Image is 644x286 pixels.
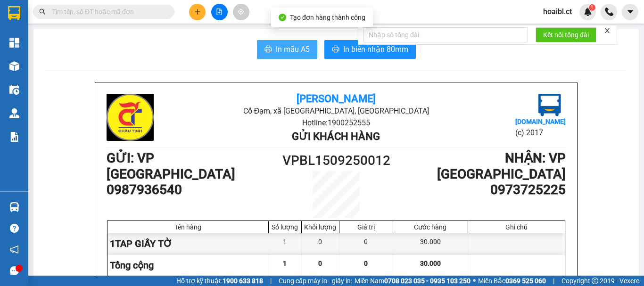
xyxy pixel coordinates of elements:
input: Nhập số tổng đài [363,27,528,42]
img: warehouse-icon [9,202,19,212]
span: In mẫu A5 [276,43,310,55]
h1: VPBL1509250012 [279,150,394,171]
span: 0 [318,260,322,267]
span: 30.000 [420,260,441,267]
span: message [10,266,19,275]
button: file-add [211,4,228,20]
h1: 0987936540 [107,182,279,198]
b: [DOMAIN_NAME] [515,118,566,125]
b: GỬI : VP [GEOGRAPHIC_DATA] [107,150,235,182]
img: logo.jpg [538,94,561,116]
img: icon-new-feature [584,8,592,16]
img: solution-icon [9,132,19,142]
button: plus [189,4,206,20]
span: hoaibl.ct [536,6,579,17]
img: warehouse-icon [9,85,19,95]
li: Hotline: 1900252555 [88,35,394,47]
img: warehouse-icon [9,61,19,71]
li: Cổ Đạm, xã [GEOGRAPHIC_DATA], [GEOGRAPHIC_DATA] [88,23,394,35]
span: 1 [283,260,287,267]
div: Tên hàng [110,223,266,231]
span: caret-down [626,8,635,16]
button: aim [233,4,249,20]
span: search [39,8,46,15]
b: Gửi khách hàng [292,131,380,142]
span: 0 [364,260,368,267]
span: In biên nhận 80mm [343,43,408,55]
span: Miền Nam [355,276,471,286]
div: 1TAP GIẤY TỜ [107,233,269,254]
span: aim [238,8,244,15]
img: warehouse-icon [9,108,19,118]
b: GỬI : VP [GEOGRAPHIC_DATA] [12,68,140,100]
div: Số lượng [271,223,299,231]
img: logo.jpg [107,94,154,141]
div: 1 [269,233,302,254]
span: close [604,27,611,34]
img: logo-vxr [8,6,20,20]
span: Tạo đơn hàng thành công [290,14,365,21]
span: printer [264,45,272,54]
button: printerIn biên nhận 80mm [324,40,416,59]
b: [PERSON_NAME] [297,93,376,105]
span: Miền Bắc [478,276,546,286]
div: Khối lượng [304,223,337,231]
div: 0 [339,233,393,254]
button: caret-down [622,4,638,20]
li: Hotline: 1900252555 [183,117,489,129]
div: Cước hàng [396,223,465,231]
span: question-circle [10,224,19,233]
span: | [553,276,554,286]
li: (c) 2017 [515,127,566,139]
button: printerIn mẫu A5 [257,40,317,59]
span: ⚪️ [473,279,476,283]
img: logo.jpg [12,12,59,59]
span: Tổng cộng [110,260,154,271]
span: | [270,276,272,286]
span: printer [332,45,339,54]
div: Ghi chú [471,223,562,231]
div: 30.000 [393,233,468,254]
strong: 0708 023 035 - 0935 103 250 [384,277,471,285]
div: Giá trị [342,223,390,231]
strong: 0369 525 060 [505,277,546,285]
input: Tìm tên, số ĐT hoặc mã đơn [52,7,163,17]
img: dashboard-icon [9,38,19,48]
strong: 1900 633 818 [223,277,263,285]
b: NHẬN : VP [GEOGRAPHIC_DATA] [437,150,566,182]
h1: 0973725225 [394,182,566,198]
sup: 1 [589,4,595,11]
li: Cổ Đạm, xã [GEOGRAPHIC_DATA], [GEOGRAPHIC_DATA] [183,105,489,117]
span: 1 [590,4,594,11]
span: plus [194,8,201,15]
span: notification [10,245,19,254]
span: Hỗ trợ kỹ thuật: [176,276,263,286]
span: check-circle [279,14,286,21]
div: 0 [302,233,339,254]
span: Cung cấp máy in - giấy in: [279,276,352,286]
span: file-add [216,8,223,15]
button: Kết nối tổng đài [536,27,596,42]
img: phone-icon [605,8,613,16]
span: copyright [592,278,598,284]
span: Kết nối tổng đài [543,30,589,40]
